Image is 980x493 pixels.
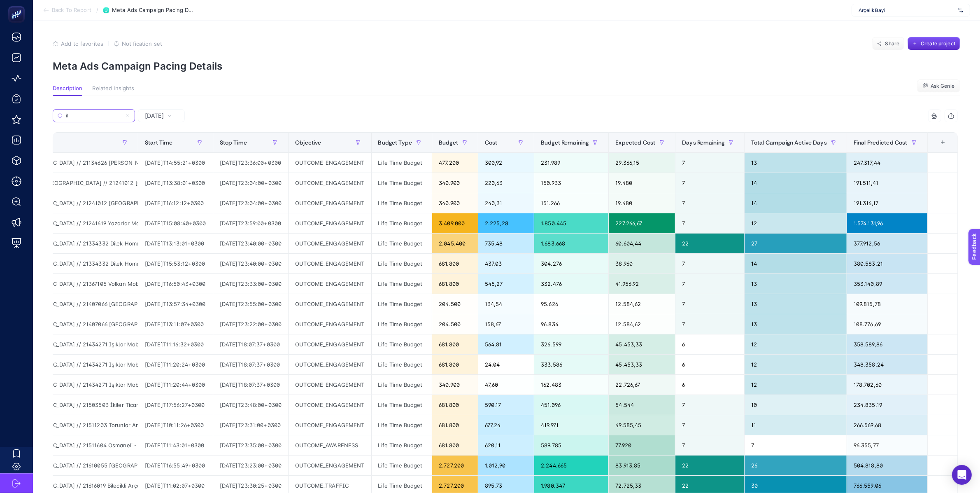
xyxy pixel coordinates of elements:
[478,334,534,354] div: 564,81
[220,139,247,146] span: Stop Time
[609,415,675,435] div: 49.585,45
[745,375,847,395] div: 12
[432,193,478,213] div: 340.900
[534,456,608,475] div: 2.244.665
[432,314,478,334] div: 204.500
[675,334,744,354] div: 6
[213,395,289,415] div: [DATE]T23:48:00+0300
[138,213,213,233] div: [DATE]T15:08:40+0300
[372,193,432,213] div: Life Time Budget
[847,254,927,273] div: 380.583,21
[675,314,744,334] div: 7
[745,415,847,435] div: 11
[872,37,904,50] button: Share
[675,456,744,475] div: 22
[675,294,744,314] div: 7
[432,173,478,193] div: 340.900
[138,415,213,435] div: [DATE]T10:11:26+0300
[5,2,31,9] span: Feedback
[213,435,289,455] div: [DATE]T23:35:00+0300
[847,395,927,415] div: 234.835,19
[859,7,955,14] span: Arçelik Bayi
[675,193,744,213] div: 7
[138,294,213,314] div: [DATE]T13:57:34+0300
[289,375,371,395] div: OUTCOME_ENGAGEMENT
[675,375,744,395] div: 6
[138,234,213,253] div: [DATE]T13:13:01+0300
[478,173,534,193] div: 220,63
[213,294,289,314] div: [DATE]T23:55:00+0300
[138,456,213,475] div: [DATE]T16:55:49+0300
[138,193,213,213] div: [DATE]T16:12:12+0300
[478,274,534,294] div: 545,27
[958,6,963,14] img: svg%3e
[289,334,371,354] div: OUTCOME_ENGAGEMENT
[478,193,534,213] div: 240,31
[541,139,589,146] span: Budget Remaining
[745,193,847,213] div: 14
[609,355,675,374] div: 45.453,33
[478,435,534,455] div: 620,11
[432,213,478,233] div: 3.409.000
[745,435,847,455] div: 7
[289,193,371,213] div: OUTCOME_ENGAGEMENT
[847,213,927,233] div: 1.574.131,96
[931,83,954,89] span: Ask Genie
[92,85,134,92] span: Related Insights
[847,153,927,173] div: 247.317,44
[372,415,432,435] div: Life Time Budget
[534,375,608,395] div: 162.483
[432,456,478,475] div: 2.727.200
[432,375,478,395] div: 340.900
[213,334,289,354] div: [DATE]T18:07:37+0300
[138,173,213,193] div: [DATE]T13:38:01+0300
[372,153,432,173] div: Life Time Budget
[745,395,847,415] div: 10
[534,254,608,273] div: 304.276
[213,254,289,273] div: [DATE]T23:40:00+0300
[289,234,371,253] div: OUTCOME_ENGAGEMENT
[609,314,675,334] div: 12.584,62
[675,234,744,253] div: 22
[534,334,608,354] div: 326.599
[885,40,900,47] span: Share
[96,7,98,13] span: /
[478,355,534,374] div: 24,04
[432,234,478,253] div: 2.045.400
[289,173,371,193] div: OUTCOME_ENGAGEMENT
[478,254,534,273] div: 437,03
[478,456,534,475] div: 1.012,90
[609,435,675,455] div: 77.920
[609,334,675,354] div: 45.453,33
[53,40,103,47] button: Add to favorites
[745,213,847,233] div: 12
[213,314,289,334] div: [DATE]T23:22:00+0300
[122,40,162,47] span: Notification set
[847,375,927,395] div: 178.702,60
[609,173,675,193] div: 19.480
[675,274,744,294] div: 7
[378,139,412,146] span: Budget Type
[478,294,534,314] div: 134,54
[934,139,941,157] div: 12 items selected
[138,274,213,294] div: [DATE]T16:50:43+0300
[534,193,608,213] div: 151.266
[478,395,534,415] div: 590,17
[439,139,458,146] span: Budget
[534,355,608,374] div: 333.586
[675,153,744,173] div: 7
[372,294,432,314] div: Life Time Budget
[372,435,432,455] div: Life Time Budget
[485,139,498,146] span: Cost
[213,355,289,374] div: [DATE]T18:07:37+0300
[61,40,103,47] span: Add to favorites
[53,85,82,96] button: Description
[935,139,951,146] div: +
[213,153,289,173] div: [DATE]T23:36:00+0300
[289,456,371,475] div: OUTCOME_ENGAGEMENT
[112,7,194,14] span: Meta Ads Campaign Pacing Details
[745,274,847,294] div: 13
[289,294,371,314] div: OUTCOME_ENGAGEMENT
[372,254,432,273] div: Life Time Budget
[478,314,534,334] div: 158,67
